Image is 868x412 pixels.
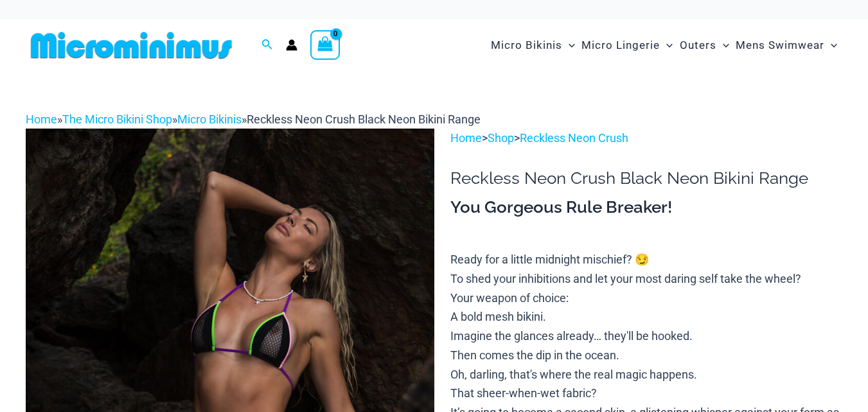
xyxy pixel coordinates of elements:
[450,197,842,219] h3: You Gorgeous Rule Breaker!
[62,112,172,126] a: The Micro Bikini Shop
[488,131,514,145] a: Shop
[310,30,340,60] a: View Shopping Cart, empty
[26,31,237,60] img: MM SHOP LOGO FLAT
[660,29,673,62] span: Menu Toggle
[716,29,729,62] span: Menu Toggle
[177,112,242,126] a: Micro Bikinis
[450,168,842,188] h1: Reckless Neon Crush Black Neon Bikini Range
[488,26,578,65] a: Micro BikinisMenu ToggleMenu Toggle
[486,24,842,67] nav: Site Navigation
[247,112,481,126] span: Reckless Neon Crush Black Neon Bikini Range
[562,29,575,62] span: Menu Toggle
[491,29,562,62] span: Micro Bikinis
[26,112,481,126] span: » » »
[450,129,842,148] p: > >
[824,29,837,62] span: Menu Toggle
[680,29,716,62] span: Outers
[578,26,676,65] a: Micro LingerieMenu ToggleMenu Toggle
[732,26,840,65] a: Mens SwimwearMenu ToggleMenu Toggle
[581,29,660,62] span: Micro Lingerie
[26,112,57,126] a: Home
[677,26,732,65] a: OutersMenu ToggleMenu Toggle
[450,131,482,145] a: Home
[520,131,628,145] a: Reckless Neon Crush
[286,39,297,51] a: Account icon link
[736,29,824,62] span: Mens Swimwear
[261,37,273,53] a: Search icon link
